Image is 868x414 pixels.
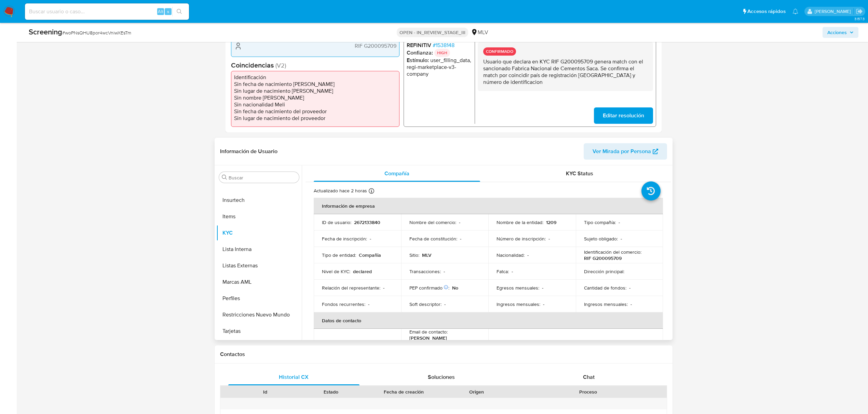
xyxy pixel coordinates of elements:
[584,249,641,255] p: Identificación del comercio :
[527,252,529,258] p: -
[428,373,455,381] span: Soluciones
[167,8,169,15] span: s
[548,236,550,242] p: -
[792,9,798,14] a: Notificaciones
[384,169,409,177] span: Compañía
[216,241,302,257] button: Lista Interna
[359,252,381,258] p: Compañia
[422,252,431,258] p: MLV
[222,175,227,180] button: Buscar
[459,219,460,225] p: -
[444,301,446,307] p: -
[322,219,351,225] p: ID de usuario :
[497,252,525,258] p: Nacionalidad :
[621,236,622,242] p: -
[409,329,448,335] p: Email de contacto :
[158,8,163,15] span: Alt
[220,351,667,358] h1: Contactos
[322,301,365,307] p: Fondos recurrentes :
[823,27,858,38] button: Acciones
[854,16,865,21] span: 3.157.3
[546,219,556,225] p: 1209
[856,8,863,15] a: Salir
[216,323,302,339] button: Tarjetas
[322,252,356,258] p: Tipo de entidad :
[25,7,189,16] input: Buscar usuario o caso...
[279,373,309,381] span: Historial CX
[584,219,616,225] p: Tipo compañía :
[747,8,786,15] span: Accesos rápidos
[471,29,488,36] div: MLV
[497,236,546,242] p: Número de inscripción :
[584,255,622,261] p: RIF G200095709
[409,301,442,307] p: Soft descriptor :
[62,29,131,36] span: # woPNsQHU8por4wcVniwXEsTm
[629,285,630,291] p: -
[368,301,369,307] p: -
[583,373,595,381] span: Chat
[827,27,847,38] span: Acciones
[444,268,445,275] p: -
[584,301,628,307] p: Ingresos mensuales :
[497,268,509,275] p: Fatca :
[543,301,544,307] p: -
[216,225,302,241] button: KYC
[322,268,350,275] p: Nivel de KYC :
[630,301,632,307] p: -
[514,388,662,395] div: Proceso
[369,388,439,395] div: Fecha de creación
[497,301,540,307] p: Ingresos mensuales :
[409,236,457,242] p: Fecha de constitución :
[322,285,380,291] p: Relación del representante :
[354,219,380,225] p: 2672133840
[353,268,372,275] p: declared
[542,285,543,291] p: -
[314,188,367,194] p: Actualizado hace 2 horas
[383,285,384,291] p: -
[584,236,618,242] p: Sujeto obligado :
[397,28,468,37] p: OPEN - IN_REVIEW_STAGE_III
[566,169,593,177] span: KYC Status
[448,388,504,395] div: Origen
[409,268,441,275] p: Transacciones :
[314,312,663,329] th: Datos de contacto
[409,252,419,258] p: Sitio :
[460,236,461,242] p: -
[216,290,302,307] button: Perfiles
[619,219,620,225] p: -
[512,268,513,275] p: -
[29,26,62,37] b: Screening
[220,148,277,155] h1: Información de Usuario
[497,219,543,225] p: Nombre de la entidad :
[370,236,371,242] p: -
[584,285,626,291] p: Cantidad de fondos :
[216,307,302,323] button: Restricciones Nuevo Mundo
[497,285,539,291] p: Egresos mensuales :
[452,285,458,291] p: No
[172,7,186,16] button: search-icon
[584,143,667,160] button: Ver Mirada por Persona
[409,219,456,225] p: Nombre del comercio :
[409,335,478,359] p: [PERSON_NAME][EMAIL_ADDRESS][PERSON_NAME][DOMAIN_NAME]
[216,192,302,208] button: Insurtech
[216,208,302,225] button: Items
[229,175,296,181] input: Buscar
[314,198,663,214] th: Información de empresa
[322,236,367,242] p: Fecha de inscripción :
[216,257,302,274] button: Listas Externas
[815,8,853,15] p: agustin.duran@mercadolibre.com
[409,285,449,291] p: PEP confirmado :
[303,388,359,395] div: Estado
[237,388,293,395] div: Id
[584,268,624,275] p: Dirección principal :
[593,143,651,160] span: Ver Mirada por Persona
[216,274,302,290] button: Marcas AML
